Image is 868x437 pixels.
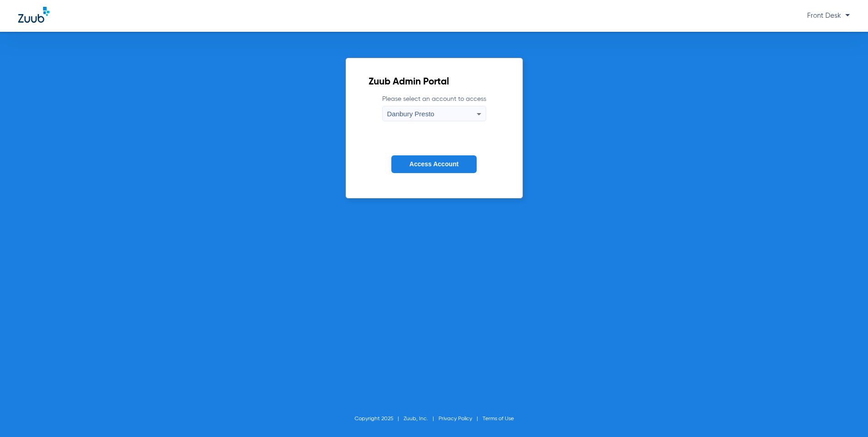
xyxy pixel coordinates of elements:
[807,12,850,19] span: Front Desk
[409,160,459,168] span: Access Account
[382,94,486,121] label: Please select an account to access
[404,414,439,423] li: Zuub, Inc.
[391,155,477,173] button: Access Account
[18,7,49,23] img: Zuub Logo
[387,110,434,118] span: Danbury Presto
[823,393,868,437] iframe: Chat Widget
[483,416,514,422] a: Terms of Use
[439,416,472,422] a: Privacy Policy
[369,78,500,87] h2: Zuub Admin Portal
[355,414,404,423] li: Copyright 2025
